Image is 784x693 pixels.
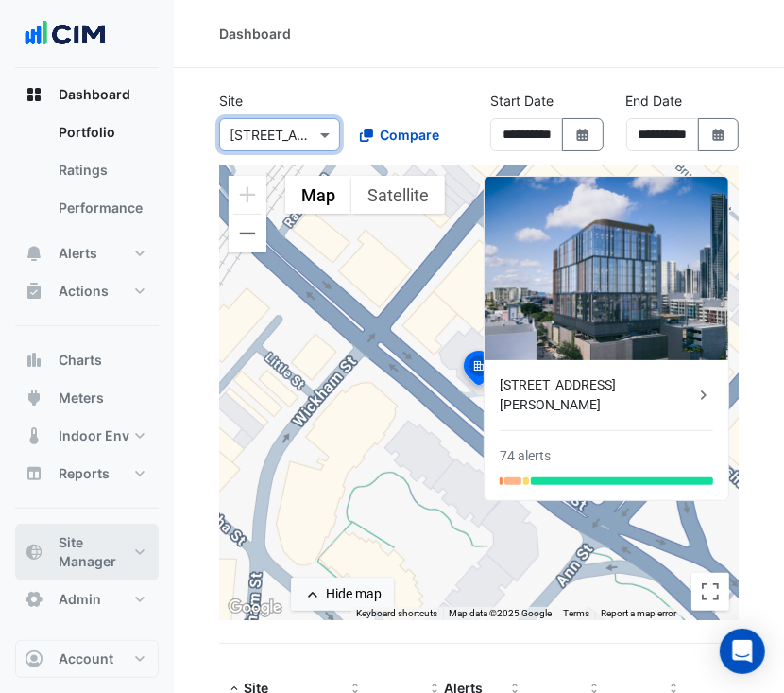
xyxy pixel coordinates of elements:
button: Toggle fullscreen view [691,573,729,611]
span: Admin [59,590,101,609]
div: 74 alerts [500,446,551,466]
div: Hide map [326,584,382,604]
span: Compare [381,125,440,145]
app-icon: Indoor Env [25,426,43,445]
button: Keyboard shortcuts [356,607,437,620]
button: Site Manager [15,524,159,580]
button: Zoom out [229,215,266,252]
span: Alerts [59,244,97,263]
img: Company Logo [23,15,108,53]
a: Performance [43,189,159,227]
app-icon: Actions [25,282,43,301]
span: Dashboard [59,85,130,104]
div: Dashboard [15,113,159,234]
span: Account [59,650,113,668]
a: Report a map error [601,608,676,618]
app-icon: Admin [25,590,43,609]
span: Actions [59,282,109,301]
span: Indoor Env [59,426,129,445]
img: Google [224,596,286,620]
app-icon: Reports [25,464,43,483]
button: Show satellite imagery [351,176,445,214]
span: Meters [59,389,104,407]
button: Compare [348,118,452,151]
a: Terms (opens in new tab) [563,608,589,618]
img: 31 Duncan St [485,177,728,360]
div: Open Intercom Messenger [720,629,765,674]
span: Charts [59,351,102,370]
a: Portfolio [43,113,159,151]
button: Admin [15,580,159,618]
button: Show street map [285,176,351,214]
button: Zoom in [229,176,266,214]
button: Meters [15,379,159,417]
span: Map data ©2025 Google [449,608,552,618]
div: Dashboard [219,24,291,43]
app-icon: Site Manager [25,543,43,562]
button: Account [15,640,159,678]
app-icon: Dashboard [25,85,43,104]
button: Indoor Env [15,417,159,455]
div: [STREET_ADDRESS][PERSON_NAME] [500,375,694,415]
img: site-pin-selected.svg [458,348,500,393]
button: Actions [15,272,159,310]
fa-icon: Select Date [710,127,727,143]
label: Start Date [490,91,554,111]
app-icon: Meters [25,389,43,407]
app-icon: Charts [25,351,43,370]
button: Hide map [291,578,394,611]
button: Alerts [15,234,159,272]
fa-icon: Select Date [574,127,591,143]
span: Site Manager [59,533,130,571]
span: Reports [59,464,110,483]
app-icon: Alerts [25,244,43,263]
button: Reports [15,455,159,493]
a: Ratings [43,151,159,189]
label: End Date [626,91,683,111]
label: Site [219,91,243,111]
button: Charts [15,341,159,379]
a: Open this area in Google Maps (opens a new window) [224,596,286,620]
button: Dashboard [15,76,159,113]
